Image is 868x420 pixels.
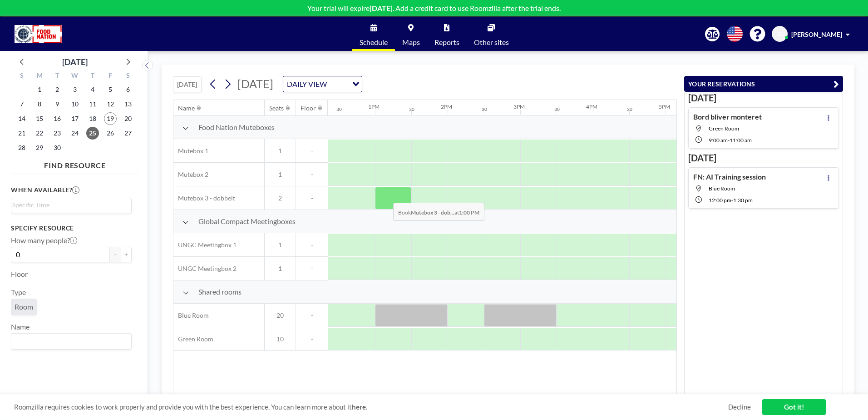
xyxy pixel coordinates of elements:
span: 1 [265,147,296,155]
h3: [DATE] [688,92,839,104]
div: 1PM [368,103,380,110]
span: Monday, September 29, 2025 [33,141,46,154]
span: Tuesday, September 23, 2025 [51,127,64,140]
b: Mutebox 3 - dob... [411,209,454,216]
span: Blue Room [173,311,209,320]
span: DAILY VIEW [285,78,329,90]
span: Tuesday, September 2, 2025 [51,83,64,96]
div: 30 [554,106,560,112]
span: Green Room [173,335,213,343]
span: UNGC Meetingbox 2 [173,265,237,273]
span: Blue Room [709,185,735,192]
span: Tuesday, September 16, 2025 [51,112,64,125]
div: M [31,70,49,82]
span: - [731,197,733,204]
button: YOUR RESERVATIONS [684,76,843,92]
a: Decline [728,403,751,411]
span: Friday, September 19, 2025 [104,112,117,125]
span: JG [776,30,784,38]
span: Thursday, September 11, 2025 [86,98,99,110]
h4: Bord bliver monteret [693,112,762,121]
span: Mutebox 1 [173,147,208,155]
button: + [121,247,132,262]
span: Other sites [474,39,509,46]
a: Reports [427,17,467,51]
span: 2 [265,194,296,202]
span: UNGC Meetingbox 1 [173,241,237,249]
span: Monday, September 15, 2025 [33,112,46,125]
div: Floor [301,104,316,112]
div: Seats [269,104,284,112]
span: Global Compact Meetingboxes [198,217,296,226]
div: 30 [409,106,414,112]
button: [DATE] [173,76,202,92]
span: Green Room [709,125,739,132]
span: Schedule [360,39,388,46]
div: [DATE] [62,55,88,68]
a: Schedule [352,17,395,51]
span: [PERSON_NAME] [791,30,842,38]
span: Reports [434,39,459,46]
span: 20 [265,311,296,320]
span: Wednesday, September 3, 2025 [69,83,81,96]
div: Name [178,104,195,112]
span: Shared rooms [198,287,242,296]
a: Other sites [467,17,516,51]
span: Sunday, September 21, 2025 [15,127,28,140]
span: - [296,147,328,155]
span: - [296,194,328,202]
h4: FIND RESOURCE [11,157,139,170]
span: [DATE] [237,77,273,90]
span: Saturday, September 27, 2025 [122,127,134,140]
div: T [49,70,66,82]
input: Search for option [12,335,126,347]
a: Got it! [762,399,826,415]
span: Monday, September 22, 2025 [33,127,46,140]
span: Tuesday, September 30, 2025 [51,141,64,154]
span: - [296,335,328,343]
h3: [DATE] [688,152,839,164]
input: Search for option [330,78,347,90]
span: 11:00 AM [730,137,752,144]
span: Monday, September 1, 2025 [33,83,46,96]
b: [DATE] [370,4,393,12]
span: Saturday, September 13, 2025 [122,98,134,110]
div: W [66,70,84,82]
span: Tuesday, September 9, 2025 [51,98,64,110]
span: 10 [265,335,296,343]
span: Wednesday, September 17, 2025 [69,112,81,125]
span: Friday, September 12, 2025 [104,98,117,110]
div: Search for option [11,198,131,212]
div: T [84,70,101,82]
label: Name [11,322,30,331]
div: 2PM [441,103,452,110]
div: Search for option [11,334,131,349]
span: 1 [265,241,296,249]
span: Friday, September 26, 2025 [104,127,117,140]
span: Thursday, September 4, 2025 [86,83,99,96]
span: Room [15,302,33,311]
div: 5PM [659,103,670,110]
h4: FN: AI Training session [693,172,766,181]
label: How many people? [11,236,77,245]
span: Thursday, September 25, 2025 [86,127,99,140]
a: Maps [395,17,427,51]
span: Roomzilla requires cookies to work properly and provide you with the best experience. You can lea... [14,403,728,411]
span: Thursday, September 18, 2025 [86,112,99,125]
span: - [296,170,328,179]
button: - [110,247,121,262]
span: Mutebox 3 - dobbelt [173,194,235,202]
a: here. [352,403,367,411]
span: - [728,137,730,144]
span: 12:00 PM [709,197,731,204]
span: Monday, September 8, 2025 [33,98,46,110]
img: organization-logo [15,25,62,43]
div: 30 [627,106,632,112]
div: 30 [482,106,487,112]
div: 4PM [586,103,597,110]
div: S [119,70,137,82]
label: Type [11,288,26,297]
span: - [296,241,328,249]
div: 30 [336,106,342,112]
span: - [296,265,328,273]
